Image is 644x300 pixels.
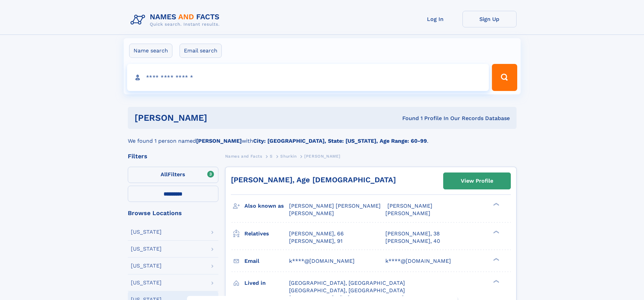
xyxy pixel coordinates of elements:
[128,167,218,183] label: Filters
[161,171,168,178] span: All
[492,64,517,91] button: Search Button
[289,287,405,294] span: [GEOGRAPHIC_DATA], [GEOGRAPHIC_DATA]
[244,200,289,212] h3: Also known as
[135,114,305,122] h1: [PERSON_NAME]
[131,246,162,252] div: [US_STATE]
[289,203,381,209] span: [PERSON_NAME] [PERSON_NAME]
[385,237,440,245] a: [PERSON_NAME], 40
[462,11,517,27] a: Sign Up
[289,237,342,245] a: [PERSON_NAME], 91
[131,280,162,285] div: [US_STATE]
[385,230,440,237] a: [PERSON_NAME], 38
[128,210,218,216] div: Browse Locations
[280,152,296,160] a: Shurkin
[131,229,162,235] div: [US_STATE]
[253,138,427,144] b: City: [GEOGRAPHIC_DATA], State: [US_STATE], Age Range: 60-99
[461,173,493,189] div: View Profile
[244,255,289,267] h3: Email
[127,64,489,91] input: search input
[387,203,432,209] span: [PERSON_NAME]
[225,152,262,160] a: Names and Facts
[444,173,510,189] a: View Profile
[289,280,405,286] span: [GEOGRAPHIC_DATA], [GEOGRAPHIC_DATA]
[128,129,517,145] div: We found 1 person named with .
[180,44,222,58] label: Email search
[385,210,430,216] span: [PERSON_NAME]
[244,277,289,289] h3: Lived in
[492,279,500,283] div: ❯
[304,154,340,159] span: [PERSON_NAME]
[492,202,500,207] div: ❯
[131,263,162,269] div: [US_STATE]
[270,154,273,159] span: S
[280,154,296,159] span: Shurkin
[231,176,396,184] a: [PERSON_NAME], Age [DEMOGRAPHIC_DATA]
[305,115,510,122] div: Found 1 Profile In Our Records Database
[128,11,225,29] img: Logo Names and Facts
[492,257,500,261] div: ❯
[408,11,462,27] a: Log In
[492,230,500,234] div: ❯
[270,152,273,160] a: S
[289,210,334,216] span: [PERSON_NAME]
[129,44,172,58] label: Name search
[196,138,242,144] b: [PERSON_NAME]
[244,228,289,239] h3: Relatives
[128,153,218,159] div: Filters
[289,230,344,237] a: [PERSON_NAME], 66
